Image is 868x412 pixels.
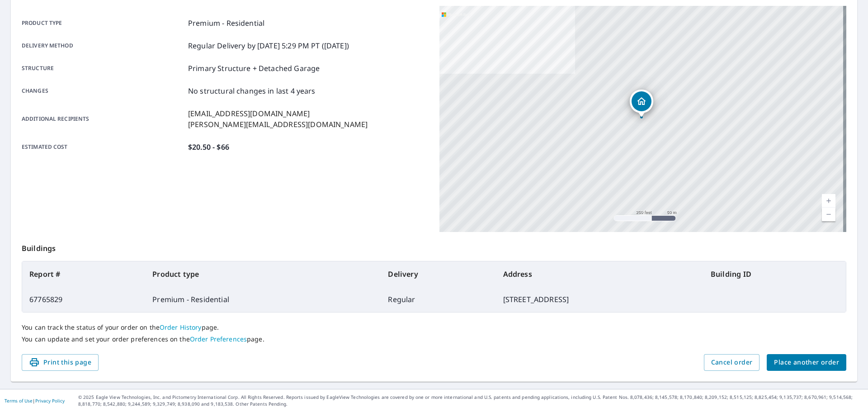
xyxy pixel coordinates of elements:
td: Premium - Residential [145,287,381,312]
td: [STREET_ADDRESS] [496,287,703,312]
p: Estimated cost [22,142,184,152]
a: Terms of Use [5,398,33,404]
p: Product type [22,18,184,28]
button: Cancel order [704,354,760,371]
th: Report # [22,261,145,287]
th: Address [496,261,703,287]
p: Structure [22,63,184,74]
th: Product type [145,261,381,287]
a: Current Level 17, Zoom In [822,194,835,208]
a: Order Preferences [190,335,247,343]
th: Building ID [703,261,846,287]
button: Place another order [767,354,846,371]
div: Dropped pin, building 1, Residential property, 718 Fairhill Dr Louisville, KY 40207 [630,90,653,118]
span: Print this page [29,357,91,368]
td: Regular [381,287,495,312]
span: Place another order [774,357,839,368]
p: Regular Delivery by [DATE] 5:29 PM PT ([DATE]) [188,40,349,51]
a: Current Level 17, Zoom Out [822,208,835,221]
a: Order History [160,323,202,331]
p: You can track the status of your order on the page. [22,323,846,331]
p: [EMAIL_ADDRESS][DOMAIN_NAME] [188,108,368,119]
button: Print this page [22,354,99,371]
p: © 2025 Eagle View Technologies, Inc. and Pictometry International Corp. All Rights Reserved. Repo... [78,394,863,407]
p: [PERSON_NAME][EMAIL_ADDRESS][DOMAIN_NAME] [188,119,368,130]
span: Cancel order [711,357,753,368]
p: Premium - Residential [188,18,264,28]
td: 67765829 [22,287,145,312]
p: Additional recipients [22,108,184,130]
p: No structural changes in last 4 years [188,85,316,96]
th: Delivery [381,261,495,287]
p: Primary Structure + Detached Garage [188,63,320,74]
p: Changes [22,85,184,96]
a: Privacy Policy [35,398,65,404]
p: You can update and set your order preferences on the page. [22,335,846,343]
p: $20.50 - $66 [188,142,229,152]
p: | [5,398,65,403]
p: Delivery method [22,40,184,51]
p: Buildings [22,232,846,261]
